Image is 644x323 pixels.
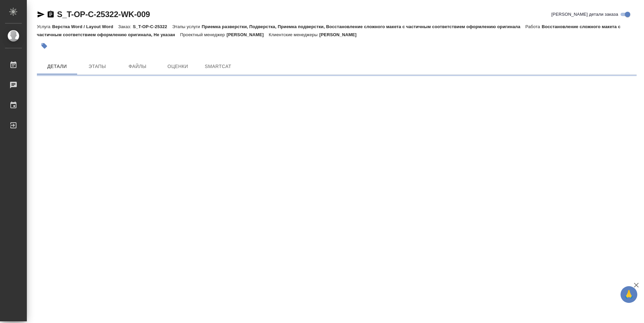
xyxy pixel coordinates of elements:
[202,62,234,71] span: SmartCat
[37,39,52,53] button: Добавить тэг
[37,24,52,29] p: Услуга
[41,62,73,71] span: Детали
[180,32,226,37] p: Проектный менеджер
[551,11,618,18] span: [PERSON_NAME] детали заказа
[133,24,172,29] p: S_T-OP-C-25322
[162,62,194,71] span: Оценки
[621,286,637,303] button: 🙏
[121,62,154,71] span: Файлы
[57,10,150,19] a: S_T-OP-C-25322-WK-009
[269,32,319,37] p: Клиентские менеджеры
[226,32,269,37] p: [PERSON_NAME]
[47,10,55,18] button: Скопировать ссылку
[52,24,118,29] p: Верстка Word / Layout Word
[525,24,542,29] p: Работа
[37,10,45,18] button: Скопировать ссылку для ЯМессенджера
[172,24,202,29] p: Этапы услуги
[81,62,113,71] span: Этапы
[319,32,362,37] p: [PERSON_NAME]
[623,287,635,302] span: 🙏
[118,24,133,29] p: Заказ:
[202,24,525,29] p: Приемка разверстки, Подверстка, Приемка подверстки, Восстановление сложного макета с частичным со...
